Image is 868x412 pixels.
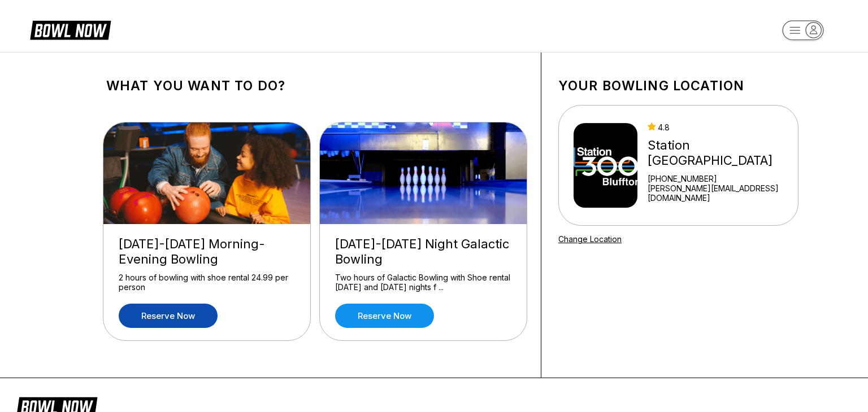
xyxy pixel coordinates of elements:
[119,273,295,292] div: 2 hours of bowling with shoe rental 24.99 per person
[648,174,793,183] div: [PHONE_NUMBER]
[574,123,637,208] img: Station 300 Bluffton
[320,122,528,224] img: Friday-Saturday Night Galactic Bowling
[558,78,798,94] h1: Your bowling location
[335,273,511,292] div: Two hours of Galactic Bowling with Shoe rental [DATE] and [DATE] nights f ...
[106,78,524,94] h1: What you want to do?
[119,236,295,267] div: [DATE]-[DATE] Morning-Evening Bowling
[648,183,793,203] a: [PERSON_NAME][EMAIL_ADDRESS][DOMAIN_NAME]
[648,122,793,132] div: 4.8
[119,304,218,328] a: Reserve now
[335,236,511,267] div: [DATE]-[DATE] Night Galactic Bowling
[648,138,793,168] div: Station [GEOGRAPHIC_DATA]
[335,304,434,328] a: Reserve now
[558,234,622,244] a: Change Location
[103,122,311,224] img: Friday-Sunday Morning-Evening Bowling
